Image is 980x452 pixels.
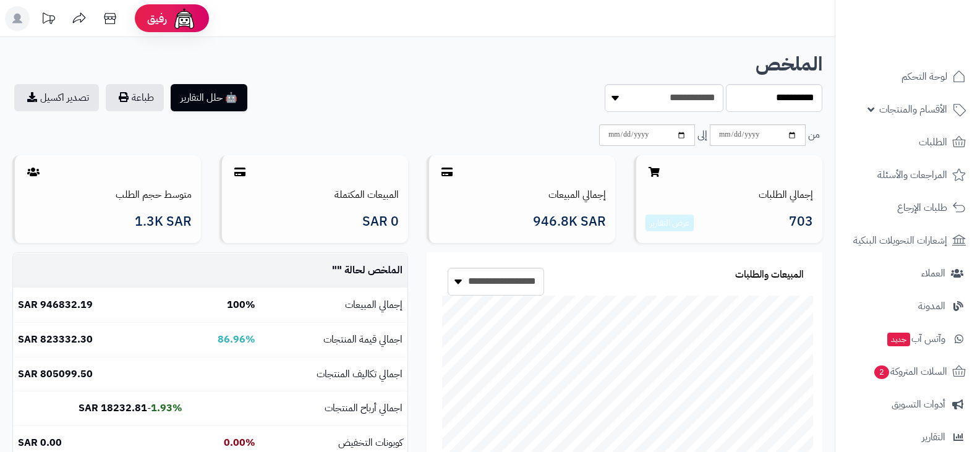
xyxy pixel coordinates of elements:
a: الطلبات [843,127,973,157]
td: اجمالي أرباح المنتجات [260,391,407,425]
td: اجمالي تكاليف المنتجات [260,357,407,391]
b: 1.93% [151,401,182,416]
b: 0.00% [224,435,255,450]
a: تحديثات المنصة [33,6,64,34]
a: العملاء [843,258,973,288]
b: 0.00 SAR [18,435,62,450]
a: لوحة التحكم [843,62,973,92]
a: المبيعات المكتملة [334,187,399,202]
a: أدوات التسويق [843,390,973,419]
a: متوسط حجم الطلب [116,187,192,202]
button: طباعة [106,84,164,111]
a: طلبات الإرجاع [843,193,973,223]
span: الأقسام والمنتجات [879,101,947,118]
b: 18232.81 SAR [79,401,147,416]
span: السلات المتروكة [873,363,947,380]
td: إجمالي المبيعات [260,288,407,322]
td: - [13,391,187,425]
b: 823332.30 SAR [18,332,93,347]
a: السلات المتروكة2 [843,357,973,386]
a: المراجعات والأسئلة [843,160,973,190]
b: 86.96% [218,332,255,347]
img: ai-face.png [172,6,197,31]
span: طلبات الإرجاع [897,199,947,216]
button: 🤖 حلل التقارير [171,84,247,111]
b: 946832.19 SAR [18,297,93,312]
a: وآتس آبجديد [843,324,973,354]
span: 1.3K SAR [135,215,192,229]
span: التقارير [922,429,945,446]
span: وآتس آب [886,330,945,348]
h3: المبيعات والطلبات [735,270,804,281]
a: عرض التقارير [650,216,689,229]
span: إلى [697,128,707,142]
a: التقارير [843,422,973,452]
a: إجمالي المبيعات [548,187,606,202]
b: 805099.50 SAR [18,367,93,382]
span: 946.8K SAR [533,215,606,229]
b: الملخص [756,49,822,79]
span: المراجعات والأسئلة [877,166,947,184]
span: رفيق [147,11,167,26]
span: لوحة التحكم [901,68,947,85]
img: logo-2.png [896,27,968,53]
span: إشعارات التحويلات البنكية [853,232,947,249]
b: 100% [227,297,255,312]
span: الطلبات [919,134,947,151]
td: الملخص لحالة " " [260,254,407,288]
span: أدوات التسويق [892,396,945,413]
span: 0 SAR [362,215,399,229]
td: اجمالي قيمة المنتجات [260,323,407,357]
span: المدونة [918,297,945,315]
a: إجمالي الطلبات [759,187,813,202]
span: 703 [789,215,813,232]
span: من [808,128,820,142]
span: العملاء [921,265,945,282]
span: جديد [887,333,910,346]
a: تصدير اكسيل [14,84,99,111]
span: 2 [874,365,890,380]
a: المدونة [843,291,973,321]
a: إشعارات التحويلات البنكية [843,226,973,255]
